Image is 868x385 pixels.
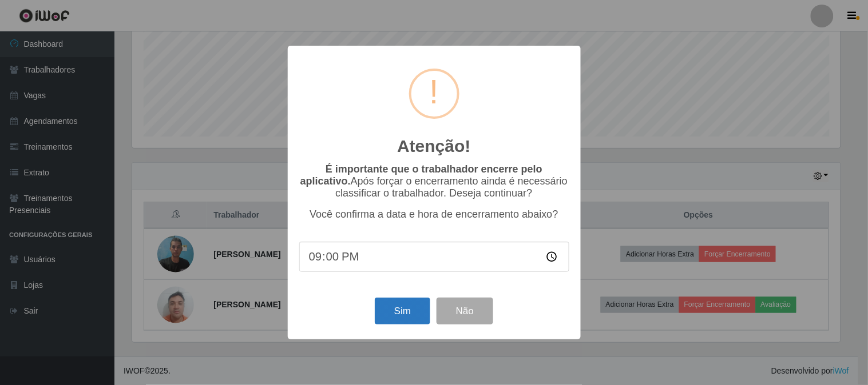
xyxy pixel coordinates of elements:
[397,136,470,157] h2: Atenção!
[437,298,493,324] button: Não
[299,163,569,199] p: Após forçar o encerramento ainda é necessário classificar o trabalhador. Deseja continuar?
[375,298,430,324] button: Sim
[299,208,569,220] p: Você confirma a data e hora de encerramento abaixo?
[300,163,542,187] b: É importante que o trabalhador encerre pelo aplicativo.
